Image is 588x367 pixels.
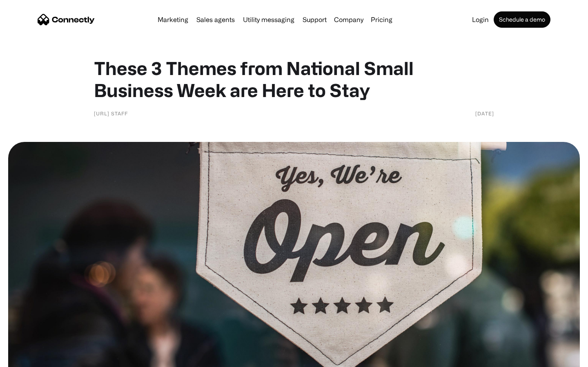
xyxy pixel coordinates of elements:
[8,353,49,364] aside: Language selected: English
[94,57,494,101] h1: These 3 Themes from National Small Business Week are Here to Stay
[367,16,396,23] a: Pricing
[38,13,95,26] a: home
[154,16,192,23] a: Marketing
[469,16,492,23] a: Login
[334,14,363,25] div: Company
[494,11,550,28] a: Schedule a demo
[94,109,128,117] div: [URL] Staff
[193,16,238,23] a: Sales agents
[332,14,366,25] div: Company
[240,16,298,23] a: Utility messaging
[299,16,330,23] a: Support
[475,109,494,117] div: [DATE]
[16,353,49,364] ul: Language list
